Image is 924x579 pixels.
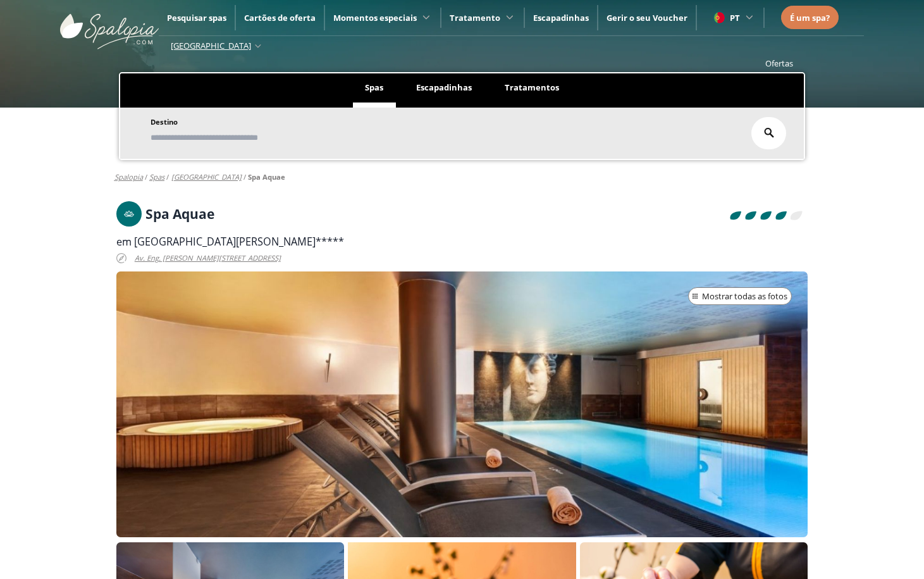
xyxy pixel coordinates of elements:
span: / [166,172,169,182]
span: Spas [365,82,383,93]
span: / [243,172,246,182]
span: / [145,172,147,182]
a: Spa Aquae [248,172,285,182]
span: É um spa? [790,12,830,23]
a: Pesquisar spas [167,12,226,23]
a: [GEOGRAPHIC_DATA] [171,172,242,182]
a: É um spa? [790,11,830,25]
span: Destino [151,117,178,127]
a: Cartões de oferta [244,12,316,23]
a: spas [149,172,164,182]
span: Mostrar todas as fotos [702,290,787,303]
a: Ofertas [765,58,793,69]
span: Tratamentos [505,82,559,93]
img: ImgLogoSpalopia.BvClDcEz.svg [60,1,159,49]
span: [GEOGRAPHIC_DATA] [171,40,251,51]
span: em [GEOGRAPHIC_DATA][PERSON_NAME]***** [116,235,344,249]
span: Escapadinhas [416,82,472,93]
a: Gerir o seu Voucher [607,12,687,23]
a: Escapadinhas [533,12,589,23]
a: Spalopia [114,172,143,182]
span: Av. Eng. [PERSON_NAME][STREET_ADDRESS] [135,251,281,266]
h1: Spa Aquae [145,207,214,221]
